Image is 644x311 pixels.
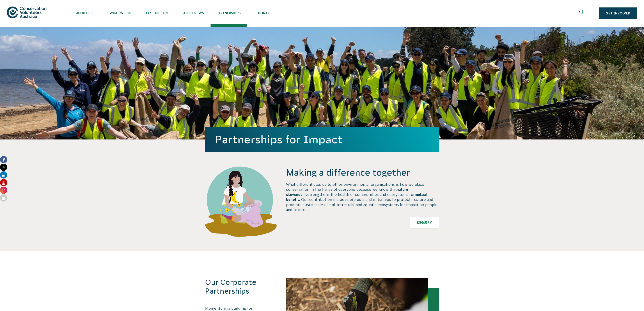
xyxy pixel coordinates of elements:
strong: nature stewardship [286,187,408,196]
span: About Us [66,11,102,15]
span: Donate [247,11,283,15]
span: Partnerships [211,11,247,15]
span: What We Do [102,11,138,15]
h1: Partnerships for Impact [215,133,429,146]
span: Take Action [138,11,174,15]
span: Latest News [174,11,211,15]
a: Enquiry [410,217,439,228]
h3: Our Corporate Partnerships [205,278,277,296]
span: Expand search box [579,10,585,17]
p: What differentiates us to other environmental organisations is how we place conservation in the h... [286,182,439,212]
img: logo.svg [7,7,46,18]
a: Get Involved [599,7,637,19]
h4: Making a difference together [286,167,439,178]
button: Expand search box Close search box [577,8,587,19]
